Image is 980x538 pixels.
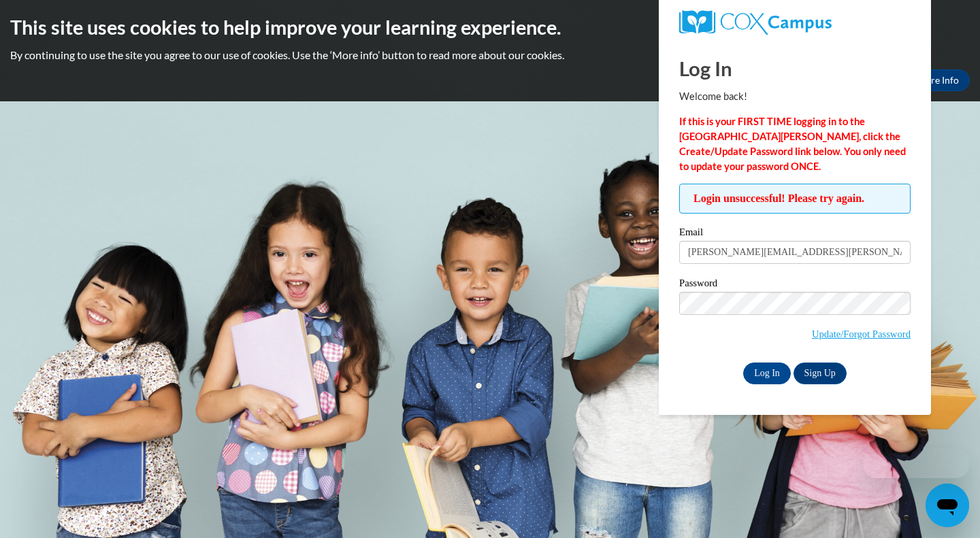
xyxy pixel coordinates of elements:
[679,227,911,241] label: Email
[10,14,970,41] h2: This site uses cookies to help improve your learning experience.
[10,48,970,63] p: By continuing to use the site you agree to our use of cookies. Use the ‘More info’ button to read...
[679,89,911,104] p: Welcome back!
[679,10,911,35] a: COX Campus
[679,116,906,172] strong: If this is your FIRST TIME logging in to the [GEOGRAPHIC_DATA][PERSON_NAME], click the Create/Upd...
[679,10,832,35] img: COX Campus
[794,363,847,384] a: Sign Up
[679,54,911,82] h1: Log In
[926,484,969,527] iframe: Button to launch messaging window
[863,448,969,478] iframe: Message from company
[679,278,911,292] label: Password
[812,329,911,339] a: Update/Forgot Password
[906,69,970,91] a: More Info
[743,363,791,384] input: Log In
[679,184,911,214] span: Login unsuccessful! Please try again.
